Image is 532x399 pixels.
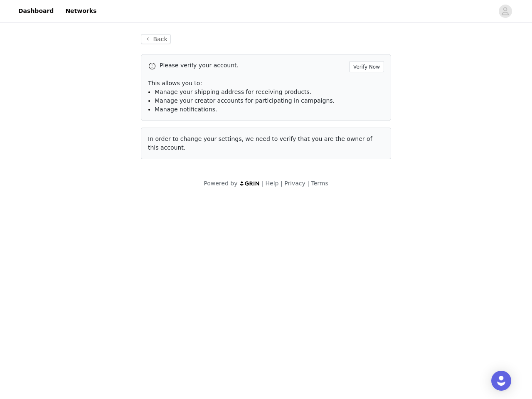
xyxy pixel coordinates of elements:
span: | [281,180,283,187]
span: | [307,180,309,187]
div: Open Intercom Messenger [491,371,511,391]
span: | [262,180,264,187]
a: Dashboard [13,2,59,20]
span: Manage notifications. [155,106,217,113]
img: logo [239,181,260,186]
a: Help [266,180,279,187]
p: This allows you to: [148,79,384,88]
button: Verify Now [349,61,384,72]
a: Privacy [284,180,305,187]
span: In order to change your settings, we need to verify that you are the owner of this account. [148,135,372,151]
button: Back [141,34,171,44]
span: Manage your creator accounts for participating in campaigns. [155,97,335,104]
a: Networks [60,2,101,20]
p: Please verify your account. [160,61,346,70]
span: Powered by [204,180,237,187]
div: avatar [501,5,509,18]
a: Terms [311,180,328,187]
span: Manage your shipping address for receiving products. [155,89,311,95]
